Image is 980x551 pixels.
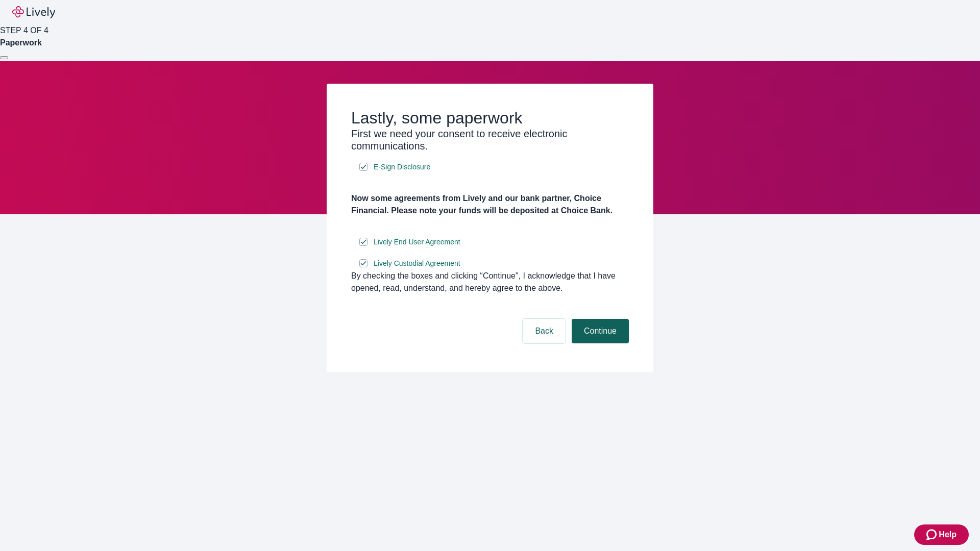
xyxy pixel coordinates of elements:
span: Lively End User Agreement [374,237,460,247]
div: By checking the boxes and clicking “Continue", I acknowledge that I have opened, read, understand... [351,270,629,294]
a: e-sign disclosure document [372,236,462,248]
button: Continue [572,319,629,343]
a: e-sign disclosure document [372,161,432,173]
h2: Lastly, some paperwork [351,108,629,128]
svg: Zendesk support icon [926,529,939,541]
span: Lively Custodial Agreement [374,258,460,269]
button: Back [523,319,566,343]
span: E-Sign Disclosure [374,162,430,172]
span: Help [939,529,957,541]
h3: First we need your consent to receive electronic communications. [351,128,629,152]
button: Zendesk support iconHelp [914,524,969,545]
h4: Now some agreements from Lively and our bank partner, Choice Financial. Please note your funds wi... [351,192,629,217]
a: e-sign disclosure document [372,257,462,270]
img: Lively [12,6,55,18]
